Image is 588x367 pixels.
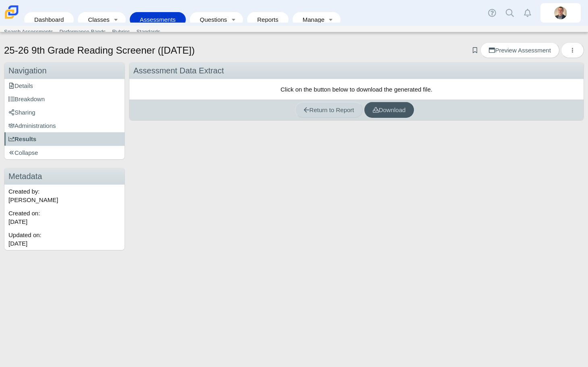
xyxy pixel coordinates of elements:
[373,106,406,113] span: Download
[471,47,479,54] a: Add bookmark
[8,136,36,142] span: Results
[133,26,163,38] a: Standards
[4,132,125,146] a: Results
[251,12,285,27] a: Reports
[4,119,125,132] a: Administrations
[4,44,195,57] h1: 25-26 9th Grade Reading Screener ([DATE])
[4,92,125,106] a: Breakdown
[134,12,182,27] a: Assessments
[4,228,125,250] div: Updated on:
[519,4,536,22] a: Alerts
[297,12,325,27] a: Manage
[8,240,27,247] time: Jun 17, 2025 at 4:25 PM
[540,3,581,23] a: matt.snyder.lDbRVQ
[110,12,122,27] a: Toggle expanded
[109,26,133,38] a: Rubrics
[3,4,20,21] img: Carmen School of Science & Technology
[561,42,584,58] button: More options
[8,96,45,102] span: Breakdown
[194,12,228,27] a: Questions
[56,26,109,38] a: Performance Bands
[8,82,33,89] span: Details
[8,218,27,225] time: Jun 17, 2025 at 4:24 PM
[4,106,125,119] a: Sharing
[4,168,125,185] h3: Metadata
[1,26,56,38] a: Search Assessments
[82,12,110,27] a: Classes
[325,12,337,27] a: Toggle expanded
[8,149,38,156] span: Collapse
[228,12,239,27] a: Toggle expanded
[129,79,584,100] div: Click on the button below to download the generated file.
[295,102,363,118] a: Return to Report
[129,63,584,79] div: Assessment Data Extract
[303,106,354,113] span: Return to Report
[4,185,125,206] div: Created by: [PERSON_NAME]
[4,146,125,159] a: Collapse
[8,109,35,116] span: Sharing
[480,42,559,58] a: Preview Assessment
[3,15,20,22] a: Carmen School of Science & Technology
[8,66,47,75] span: Navigation
[28,12,70,27] a: Dashboard
[4,206,125,228] div: Created on:
[554,6,567,19] img: matt.snyder.lDbRVQ
[8,122,56,129] span: Administrations
[364,102,414,118] a: Download
[489,47,551,54] span: Preview Assessment
[4,79,125,92] a: Details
